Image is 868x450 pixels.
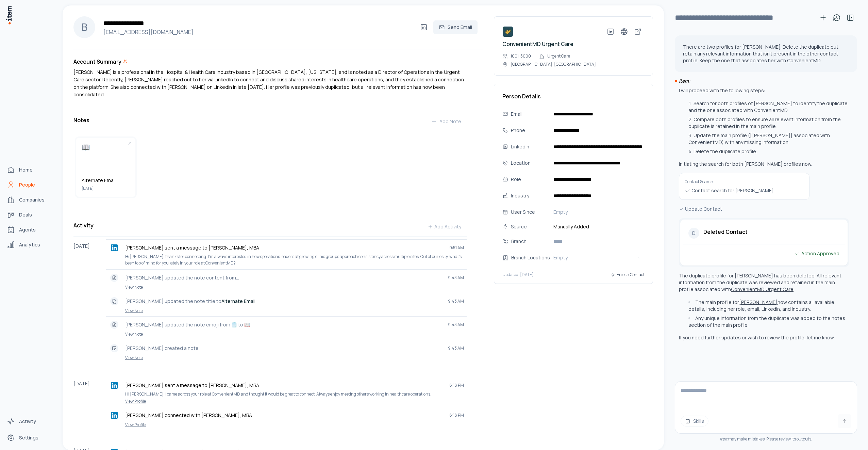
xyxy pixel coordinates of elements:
[73,239,106,363] div: [DATE]
[679,161,849,167] p: Initiating the search for both [PERSON_NAME] profiles now.
[426,115,467,128] button: Add Note
[82,185,130,191] span: [DATE]
[511,62,596,67] p: [GEOGRAPHIC_DATA], [GEOGRAPHIC_DATA]
[125,244,444,251] p: [PERSON_NAME] sent a message to [PERSON_NAME], MBA
[4,431,56,445] a: Settings
[125,274,443,281] p: [PERSON_NAME] updated the note content from
[73,16,95,38] div: B
[511,223,548,230] div: Source
[511,254,555,261] div: Branch Locations
[82,177,130,184] h5: Alternate Email
[73,58,121,66] h3: Account Summary
[109,399,464,404] a: View Profile
[687,299,849,312] li: The main profile for now contains all available details, including her role, email, LinkedIn, and...
[4,193,56,207] a: Companies
[679,78,690,84] i: item:
[125,274,443,281] div: to
[675,436,857,442] div: may make mistakes. Please review its outputs.
[73,221,94,229] h3: Activity
[4,238,56,252] a: Analytics
[125,253,464,267] p: Hi [PERSON_NAME], thanks for connecting. I’m always interested in how operations leaders at growi...
[109,285,464,290] a: View Note
[611,269,645,281] button: Enrich Contact
[448,345,464,351] span: 9:43 AM
[553,209,568,215] span: Empty
[73,68,467,98] p: [PERSON_NAME] is a professional in the Hospital & Health Care industry based in [GEOGRAPHIC_DATA]...
[679,272,841,292] p: The duplicate profile for [PERSON_NAME] has been deleted. All relevant information from the dupli...
[511,143,548,150] div: LinkedIn
[431,118,461,125] div: Add Note
[433,20,478,34] button: Send Email
[679,173,809,200] a: Contact SearchContact search for [PERSON_NAME]
[125,412,444,419] p: [PERSON_NAME] connected with [PERSON_NAME], MBA
[547,53,570,59] p: Urgent Care
[19,434,38,441] span: Settings
[688,228,699,239] div: D
[511,159,548,167] div: Location
[125,298,443,305] p: [PERSON_NAME] updated the note title to
[449,413,464,418] span: 8:18 PM
[687,315,849,328] li: Any unique information from the duplicate was added to the notes section of the main profile.
[73,377,106,431] div: [DATE]
[19,196,45,203] span: Companies
[448,299,464,304] span: 9:43 AM
[111,382,118,389] img: linkedin logo
[448,322,464,327] span: 9:43 AM
[502,272,534,277] p: Updated: [DATE]
[551,223,645,230] span: Manually Added
[4,415,56,428] a: Activity
[19,181,35,188] span: People
[125,391,464,398] p: Hi [PERSON_NAME], I came across your role at ConvenientMD and thought it would be great to connec...
[703,228,748,236] h2: Deleted Contact
[511,127,548,134] div: Phone
[19,166,33,173] span: Home
[830,11,844,25] button: View history
[125,321,443,328] p: [PERSON_NAME] updated the note emoji from 🗒️ to 📖
[4,223,56,237] a: Agents
[720,436,728,442] i: item
[687,132,849,146] li: Update the main profile ([[PERSON_NAME]] associated with ConvenientMD) with any missing information.
[739,299,778,306] button: [PERSON_NAME]
[109,332,464,337] a: View Note
[422,220,467,234] button: Add Activity
[449,245,464,251] span: 9:51 AM
[109,422,464,428] a: View Profile
[19,226,36,233] span: Agents
[4,208,56,222] a: Deals
[19,211,32,218] span: Deals
[5,5,12,25] img: Item Brain Logo
[73,116,89,124] h3: Notes
[687,148,849,155] li: Delete the duplicate profile.
[551,207,645,218] button: Empty
[511,176,548,183] div: Role
[19,418,36,425] span: Activity
[679,87,849,94] p: I will proceed with the following steps:
[502,40,573,48] a: ConvenientMD Urgent Care
[4,163,56,177] a: Home
[511,53,531,59] p: 1001-5000
[511,208,548,216] div: User Since
[691,187,774,194] span: Contact search for [PERSON_NAME]
[125,382,444,389] p: [PERSON_NAME] sent a message to [PERSON_NAME], MBA
[502,92,645,100] h3: Person Details
[679,205,849,213] div: Update Contact
[511,192,548,199] div: Industry
[681,416,708,427] button: Skills
[795,250,839,257] div: Action Approved
[502,26,513,37] img: ConvenientMD Urgent Care
[511,110,548,118] div: Email
[816,11,830,25] button: New conversation
[844,11,857,25] button: Toggle sidebar
[125,345,443,352] p: [PERSON_NAME] created a note
[693,418,704,424] span: Skills
[111,412,118,419] img: linkedin logo
[19,241,40,248] span: Analytics
[448,275,464,280] span: 9:43 AM
[221,298,255,304] strong: Alternate Email
[449,383,464,388] span: 8:18 PM
[109,355,464,360] a: View Note
[109,308,464,314] a: View Note
[687,116,849,130] li: Compare both profiles to ensure all relevant information from the duplicate is retained in the ma...
[683,44,849,64] p: There are two profiles for [PERSON_NAME]. Delete the duplicate but retain any relevant informatio...
[685,179,774,184] h6: Contact Search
